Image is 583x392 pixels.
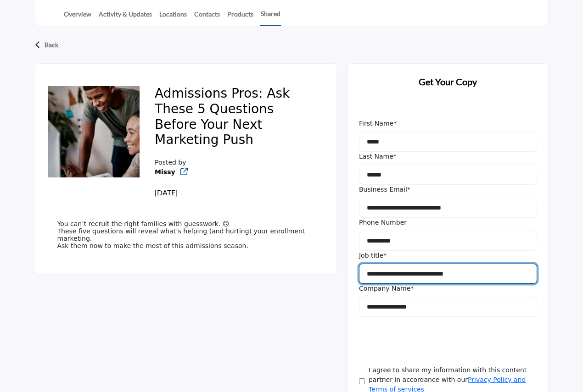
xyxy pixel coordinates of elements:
[155,86,314,150] h2: Admissions Pros: Ask These 5 Questions Before Your Next Marketing Push
[359,119,397,128] label: First Name*
[359,198,537,218] input: Business Email
[359,284,414,293] label: Company Name*
[63,9,92,25] a: Overview
[359,378,365,385] input: Agree Terms & Conditions
[359,185,410,194] label: Business Email*
[159,9,187,25] a: Locations
[48,86,140,177] img: No Feature content logo
[359,320,499,356] iframe: reCAPTCHA
[57,220,314,249] p: You can’t recruit the right families with guesswork. 🙃 These five questions will reveal what’s he...
[194,9,220,25] a: Contacts
[359,297,537,317] input: Company Name
[98,9,152,25] a: Activity & Updates
[155,158,202,198] div: Posted by
[359,152,397,161] label: Last Name*
[359,251,387,260] label: Job title*
[227,9,254,25] a: Products
[155,168,175,176] a: Missy
[359,165,537,185] input: Last Name
[359,218,407,227] label: Phone Number
[359,264,537,284] input: Job Title
[359,132,537,152] input: First Name
[260,9,281,26] a: Shared
[155,167,175,177] b: Redirect to company listing - truth-tree
[359,75,537,88] h2: Get Your Copy
[155,188,178,197] span: [DATE]
[45,37,58,53] p: Back
[359,231,537,251] input: Phone Number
